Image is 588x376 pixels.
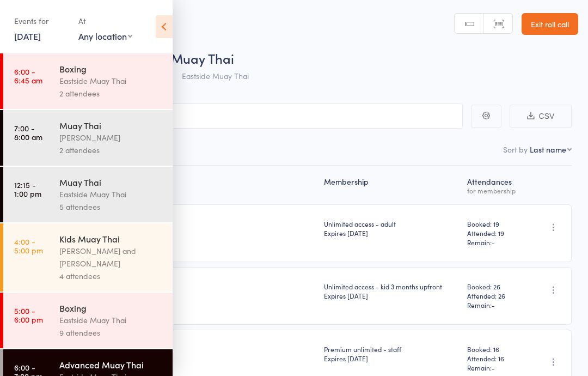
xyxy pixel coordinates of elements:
[3,110,173,166] a: 7:00 -8:00 amMuay Thai[PERSON_NAME]2 attendees
[324,219,458,238] div: Unlimited access - adult
[467,291,523,300] span: Attended: 26
[324,354,458,363] div: Expires [DATE]
[59,270,163,282] div: 4 attendees
[59,359,163,371] div: Advanced Muay Thai
[503,144,528,155] label: Sort by
[510,105,572,128] button: CSV
[59,63,163,75] div: Boxing
[467,354,523,363] span: Attended: 16
[463,171,527,199] div: Atten­dances
[467,238,523,247] span: Remain:
[3,167,173,222] a: 12:15 -1:00 pmMuay ThaiEastside Muay Thai5 attendees
[522,13,578,35] a: Exit roll call
[59,75,163,87] div: Eastside Muay Thai
[59,302,163,314] div: Boxing
[467,363,523,372] span: Remain:
[492,363,495,372] span: -
[14,30,41,42] a: [DATE]
[467,228,523,238] span: Attended: 19
[59,188,163,201] div: Eastside Muay Thai
[530,144,566,155] div: Last name
[324,228,458,238] div: Expires [DATE]
[492,300,495,310] span: -
[14,237,43,254] time: 4:00 - 5:00 pm
[59,119,163,131] div: Muay Thai
[78,30,132,42] div: Any location
[59,233,163,245] div: Kids Muay Thai
[78,12,132,30] div: At
[59,314,163,326] div: Eastside Muay Thai
[14,180,41,198] time: 12:15 - 1:00 pm
[59,131,163,144] div: [PERSON_NAME]
[59,144,163,156] div: 2 attendees
[467,282,523,291] span: Booked: 26
[59,245,163,270] div: [PERSON_NAME] and [PERSON_NAME]
[59,176,163,188] div: Muay Thai
[14,12,68,30] div: Events for
[3,293,173,348] a: 5:00 -6:00 pmBoxingEastside Muay Thai9 attendees
[14,67,42,84] time: 6:00 - 6:45 am
[467,219,523,228] span: Booked: 19
[16,104,463,129] input: Search by name
[59,87,163,100] div: 2 attendees
[320,171,462,199] div: Membership
[492,238,495,247] span: -
[324,344,458,363] div: Premium unlimited - staff
[324,291,458,300] div: Expires [DATE]
[467,300,523,310] span: Remain:
[14,124,42,141] time: 7:00 - 8:00 am
[14,306,43,324] time: 5:00 - 6:00 pm
[467,187,523,194] div: for membership
[182,70,249,81] span: Eastside Muay Thai
[3,223,173,292] a: 4:00 -5:00 pmKids Muay Thai[PERSON_NAME] and [PERSON_NAME]4 attendees
[324,282,458,300] div: Unlimited access - kid 3 months upfront
[3,53,173,109] a: 6:00 -6:45 amBoxingEastside Muay Thai2 attendees
[59,201,163,213] div: 5 attendees
[467,344,523,354] span: Booked: 16
[59,326,163,339] div: 9 attendees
